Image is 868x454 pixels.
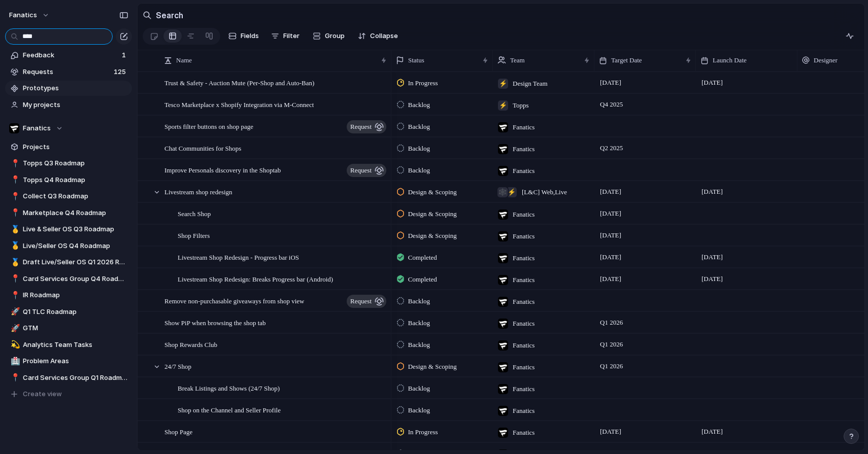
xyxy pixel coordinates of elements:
[156,9,183,21] h2: Search
[597,229,624,241] span: [DATE]
[370,31,398,41] span: Collapse
[5,189,132,204] div: 📍Collect Q3 Roadmap
[23,241,128,251] span: Live/Seller OS Q4 Roadmap
[408,231,457,241] span: Design & Scoping
[498,100,508,111] div: ⚡
[164,338,217,350] span: Shop Rewards Club
[164,164,281,176] span: Improve Personals discovery in the Shoptab
[5,139,132,155] a: Projects
[178,207,211,219] span: Search Shop
[347,295,386,308] button: request
[9,191,19,201] button: 📍
[408,340,430,350] span: Backlog
[5,172,132,188] a: 📍Topps Q4 Roadmap
[408,296,430,306] span: Backlog
[9,158,19,168] button: 📍
[11,257,18,268] div: 🥇
[178,382,280,394] span: Break Listings and Shows (24/7 Shop)
[9,290,19,300] button: 📍
[699,426,725,438] span: [DATE]
[699,77,725,89] span: [DATE]
[597,77,624,89] span: [DATE]
[513,122,535,132] span: Fanatics
[5,271,132,287] a: 📍Card Services Group Q4 Roadmap
[513,100,529,111] span: Topps
[408,144,430,154] span: Backlog
[11,240,18,252] div: 🥇
[408,362,457,372] span: Design & Scoping
[5,48,132,63] a: Feedback1
[5,205,132,221] div: 📍Marketplace Q4 Roadmap
[11,191,18,202] div: 📍
[23,100,128,110] span: My projects
[5,354,132,369] div: 🏥Problem Areas
[9,224,19,234] button: 🥇
[408,383,430,394] span: Backlog
[283,31,299,41] span: Filter
[513,144,535,154] span: Fanatics
[814,55,838,65] span: Designer
[408,405,430,415] span: Backlog
[510,55,525,65] span: Team
[350,163,372,178] span: request
[513,319,535,329] span: Fanatics
[5,288,132,303] a: 📍IR Roadmap
[507,187,517,197] div: ⚡
[23,356,128,366] span: Problem Areas
[699,186,725,198] span: [DATE]
[513,209,535,220] span: Fanatics
[164,77,314,88] span: Trust & Safety - Auction Mute (Per-Shop and Auto-Ban)
[164,295,304,306] span: Remove non-purchasable giveaways from shop view
[597,186,624,198] span: [DATE]
[5,255,132,270] div: 🥇Draft Live/Seller OS Q1 2026 Roadmap
[122,50,128,60] span: 1
[11,306,18,318] div: 🚀
[522,187,567,197] span: [L&C] Web , Live
[611,55,642,65] span: Target Date
[5,64,132,80] a: Requests125
[408,274,437,285] span: Completed
[513,253,535,263] span: Fanatics
[224,28,263,44] button: Fields
[11,207,18,219] div: 📍
[9,356,19,366] button: 🏥
[5,156,132,171] a: 📍Topps Q3 Roadmap
[5,321,132,336] a: 🚀GTM
[23,83,128,93] span: Prototypes
[597,273,624,285] span: [DATE]
[5,81,132,96] a: Prototypes
[408,187,457,197] span: Design & Scoping
[11,224,18,235] div: 🥇
[408,209,457,219] span: Design & Scoping
[23,123,51,133] span: Fanatics
[497,187,508,197] div: 🕸
[9,323,19,333] button: 🚀
[5,370,132,386] a: 📍Card Services Group Q1 Roadmap
[23,290,128,300] span: IR Roadmap
[347,120,386,133] button: request
[325,31,345,41] span: Group
[5,7,55,23] button: fanatics
[513,231,535,241] span: Fanatics
[23,224,128,234] span: Live & Seller OS Q3 Roadmap
[308,28,350,44] button: Group
[164,98,314,110] span: Tesco Marketplace x Shopify Integration via M-Connect
[513,428,535,438] span: Fanatics
[11,339,18,351] div: 💫
[11,372,18,383] div: 📍
[498,79,508,89] div: ⚡
[164,120,253,132] span: Sports filter buttons on shop page
[164,360,191,372] span: 24/7 Shop
[9,373,19,383] button: 📍
[513,297,535,307] span: Fanatics
[5,337,132,353] a: 💫Analytics Team Tasks
[176,55,192,65] span: Name
[5,97,132,113] a: My projects
[597,426,624,438] span: [DATE]
[513,384,535,394] span: Fanatics
[597,338,625,351] span: Q1 2026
